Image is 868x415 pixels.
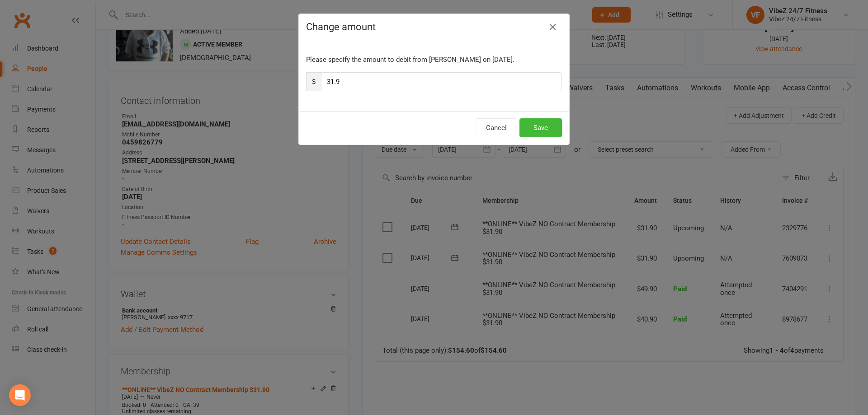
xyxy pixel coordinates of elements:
p: Please specify the amount to debit from [PERSON_NAME] on [DATE]. [306,54,562,65]
span: $ [306,72,321,91]
h4: Change amount [306,21,562,33]
button: Close [546,20,560,34]
div: Open Intercom Messenger [9,384,31,406]
button: Cancel [476,118,517,137]
button: Save [519,118,562,137]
